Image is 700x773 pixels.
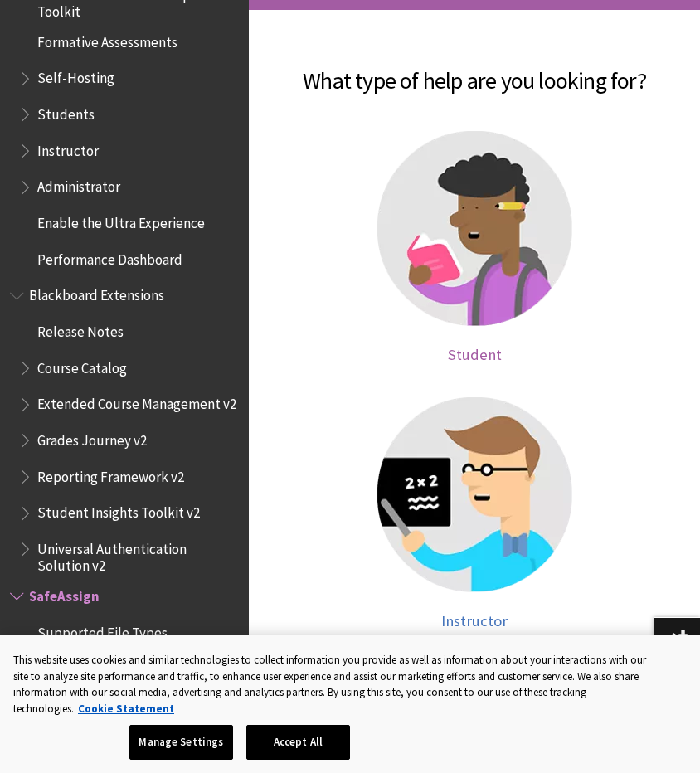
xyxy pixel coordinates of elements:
span: Supported File Types [37,619,168,641]
span: Course Catalog [37,354,127,377]
span: Administrator [37,173,120,196]
nav: Book outline for Blackboard SafeAssign [10,582,239,755]
div: This website uses cookies and similar technologies to collect information you provide as well as ... [13,652,652,717]
span: Instructor [37,137,99,159]
span: Blackboard Extensions [29,282,164,304]
span: Enable the Ultra Experience [37,209,205,231]
span: Grades Journey v2 [37,426,147,449]
a: Instructor help Instructor [282,397,667,630]
span: Reporting Framework v2 [37,463,184,485]
img: Instructor help [377,397,572,592]
a: Student help Student [282,131,667,364]
span: Instructor [441,611,508,630]
button: Manage Settings [129,725,233,760]
span: Students [37,100,95,123]
span: Formative Assessments [37,28,177,51]
a: More information about your privacy, opens in a new tab [78,702,174,716]
span: Performance Dashboard [37,246,182,268]
button: Accept All [246,725,350,760]
span: SafeAssign [29,582,100,605]
img: Student help [377,131,572,326]
h2: What type of help are you looking for? [282,43,667,98]
span: Student Insights Toolkit v2 [37,499,200,522]
span: Release Notes [37,318,124,340]
span: Self-Hosting [37,65,114,87]
nav: Book outline for Blackboard Extensions [10,282,239,575]
span: Extended Course Management v2 [37,391,236,413]
span: Student [448,345,502,364]
span: Universal Authentication Solution v2 [37,535,237,574]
